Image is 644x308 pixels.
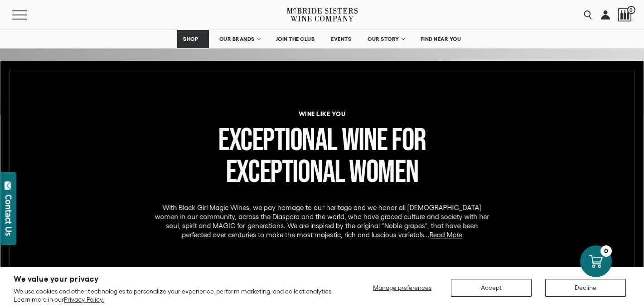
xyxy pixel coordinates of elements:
[368,36,399,42] span: OUR STORY
[152,203,492,240] p: With Black Girl Magic Wines, we pay homage to our heritage and we honor all [DEMOGRAPHIC_DATA] wo...
[331,36,351,42] span: EVENTS
[392,122,426,160] span: for
[430,231,462,239] a: Read More
[600,245,612,257] div: 0
[545,279,626,297] button: Decline
[627,6,635,14] span: 0
[325,30,357,48] a: EVENTS
[183,36,199,42] span: SHOP
[213,30,266,48] a: OUR BRANDS
[14,287,337,303] p: We use cookies and other technologies to personalize your experience, perform marketing, and coll...
[177,30,209,48] a: SHOP
[349,153,418,191] span: Women
[64,296,103,303] a: Privacy Policy.
[368,279,437,297] button: Manage preferences
[373,284,431,291] span: Manage preferences
[219,36,255,42] span: OUR BRANDS
[342,122,387,160] span: Wine
[362,30,410,48] a: OUR STORY
[451,279,532,297] button: Accept
[415,30,467,48] a: FIND NEAR YOU
[218,122,337,160] span: Exceptional
[421,36,461,42] span: FIND NEAR YOU
[7,111,637,117] h6: wine like you
[4,195,13,236] div: Contact Us
[14,275,337,283] h2: We value your privacy
[276,36,315,42] span: JOIN THE CLUB
[12,10,45,20] button: Mobile Menu Trigger
[270,30,321,48] a: JOIN THE CLUB
[226,153,345,191] span: Exceptional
